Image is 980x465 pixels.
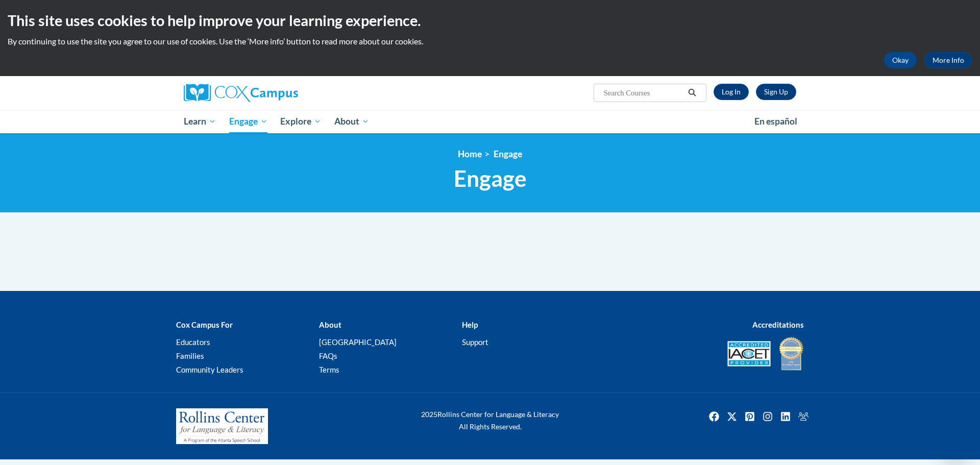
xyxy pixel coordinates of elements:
[706,408,722,425] a: Facebook
[8,10,972,31] h2: This site uses cookies to help improve your learning experience.
[494,149,522,159] a: Engage
[752,320,804,329] b: Accreditations
[334,115,369,128] span: About
[714,84,749,100] a: Log In
[176,337,210,347] a: Educators
[319,337,397,347] a: [GEOGRAPHIC_DATA]
[759,408,776,425] a: Instagram
[319,365,339,374] a: Terms
[184,84,378,102] a: Cox Campus
[8,36,972,47] p: By continuing to use the site you agree to our use of cookies. Use the ‘More info’ button to read...
[176,408,268,444] img: Rollins Center for Language & Literacy - A Program of the Atlanta Speech School
[319,351,337,360] a: FAQs
[454,165,527,192] span: Engage
[229,115,267,128] span: Engage
[778,336,804,372] img: IDA® Accredited
[319,320,341,329] b: About
[177,110,223,133] a: Learn
[462,320,478,329] b: Help
[777,408,794,425] a: Linkedin
[168,110,812,133] div: Main menu
[742,408,758,425] img: Pinterest icon
[684,87,700,99] button: Search
[176,365,243,374] a: Community Leaders
[184,84,298,102] img: Cox Campus
[727,341,771,366] img: Accredited IACET® Provider
[795,408,812,425] img: Facebook group icon
[328,110,376,133] a: About
[924,52,972,68] a: More Info
[421,410,437,419] span: 2025
[939,424,972,457] iframe: Button to launch messaging window
[795,408,812,425] a: Facebook Group
[756,84,796,100] a: Register
[742,408,758,425] a: Pinterest
[462,337,488,347] a: Support
[759,408,776,425] img: Instagram icon
[724,408,740,425] img: Twitter icon
[383,408,597,433] div: Rollins Center for Language & Literacy All Rights Reserved.
[754,116,797,127] span: En español
[176,351,204,360] a: Families
[280,115,321,128] span: Explore
[706,408,722,425] img: Facebook icon
[884,52,917,68] button: Okay
[748,111,804,132] a: En español
[603,87,684,99] input: Search Courses
[274,110,328,133] a: Explore
[724,408,740,425] a: Twitter
[223,110,274,133] a: Engage
[184,115,216,128] span: Learn
[777,408,794,425] img: LinkedIn icon
[176,320,233,329] b: Cox Campus For
[458,149,482,159] a: Home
